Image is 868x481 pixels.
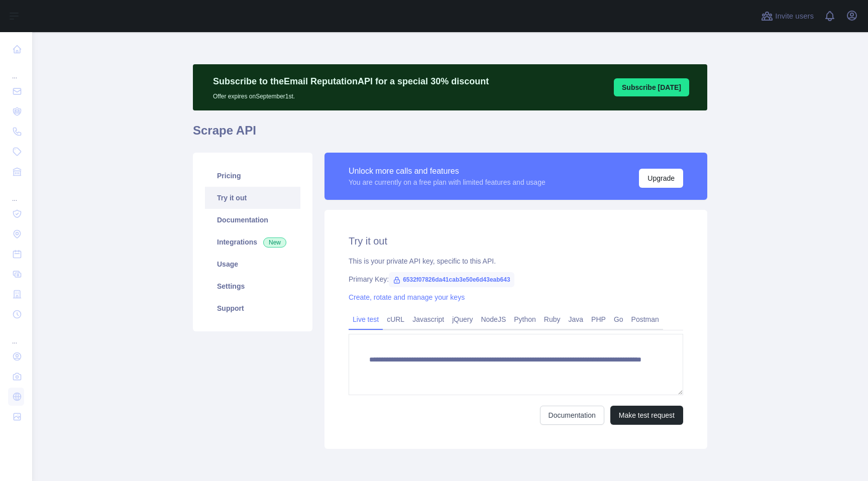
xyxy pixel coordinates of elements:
[383,311,408,327] a: cURL
[349,293,465,301] a: Create, rotate and manage your keys
[610,406,683,425] button: Make test request
[627,311,663,327] a: Postman
[448,311,477,327] a: jQuery
[540,406,604,425] a: Documentation
[263,237,286,248] span: New
[8,325,24,345] div: ...
[205,231,300,253] a: Integrations New
[213,74,489,88] p: Subscribe to the Email Reputation API for a special 30 % discount
[205,253,300,275] a: Usage
[389,272,514,287] span: 6532f07826da41cab3e50e6d43eab643
[8,183,24,203] div: ...
[349,274,683,284] div: Primary Key:
[349,311,383,327] a: Live test
[349,177,546,187] div: You are currently on a free plan with limited features and usage
[639,169,683,188] button: Upgrade
[349,165,546,177] div: Unlock more calls and features
[349,234,683,248] h2: Try it out
[477,311,510,327] a: NodeJS
[510,311,540,327] a: Python
[349,256,683,266] div: This is your private API key, specific to this API.
[205,297,300,319] a: Support
[205,275,300,297] a: Settings
[213,88,489,100] p: Offer expires on September 1st.
[205,187,300,209] a: Try it out
[565,311,588,327] a: Java
[587,311,610,327] a: PHP
[610,311,627,327] a: Go
[775,11,814,22] span: Invite users
[205,165,300,187] a: Pricing
[759,8,816,24] button: Invite users
[408,311,448,327] a: Javascript
[193,123,707,147] h1: Scrape API
[614,78,689,96] button: Subscribe [DATE]
[205,209,300,231] a: Documentation
[8,60,24,80] div: ...
[540,311,565,327] a: Ruby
